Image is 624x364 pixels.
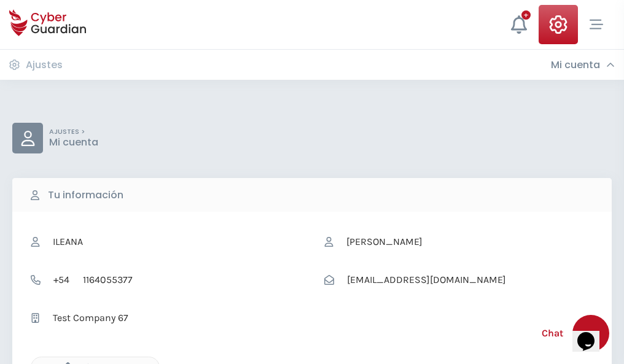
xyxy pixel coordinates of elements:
[521,10,531,20] div: +
[26,59,63,71] h3: Ajustes
[551,59,615,71] div: Mi cuenta
[76,268,300,292] input: Teléfono
[572,315,612,352] iframe: chat widget
[49,128,98,136] p: AJUSTES >
[48,188,123,203] b: Tu información
[551,59,600,71] h3: Mi cuenta
[542,326,563,341] span: Chat
[49,136,98,149] p: Mi cuenta
[47,268,76,292] span: +54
